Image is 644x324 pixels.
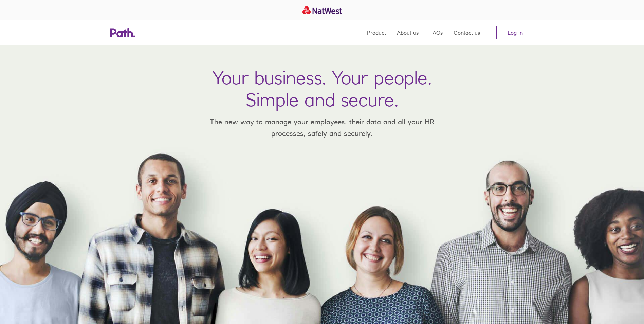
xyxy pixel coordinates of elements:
a: FAQs [429,20,443,45]
a: Contact us [454,20,480,45]
a: Log in [496,26,534,39]
a: Product [367,20,386,45]
a: About us [397,20,419,45]
p: The new way to manage your employees, their data and all your HR processes, safely and securely. [200,116,444,139]
h1: Your business. Your people. Simple and secure. [213,67,432,111]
